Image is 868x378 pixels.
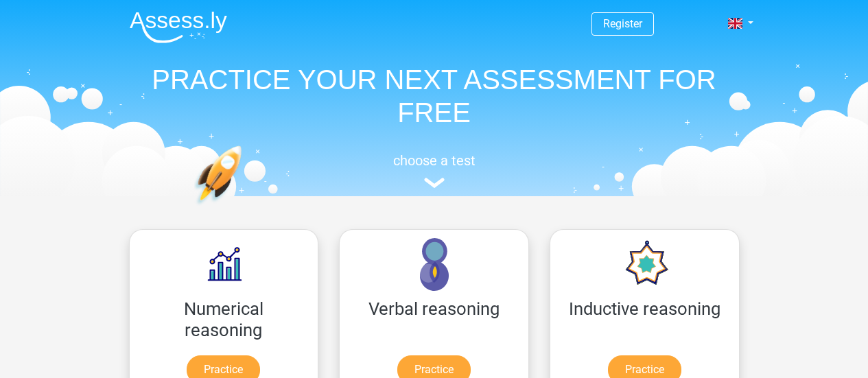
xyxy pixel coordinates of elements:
[130,11,227,43] img: Assessly
[119,152,750,189] a: choose a test
[119,63,750,129] h1: PRACTICE YOUR NEXT ASSESSMENT FOR FREE
[424,178,445,188] img: assessment
[119,152,750,169] h5: choose a test
[603,17,642,30] a: Register
[194,145,295,270] img: practice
